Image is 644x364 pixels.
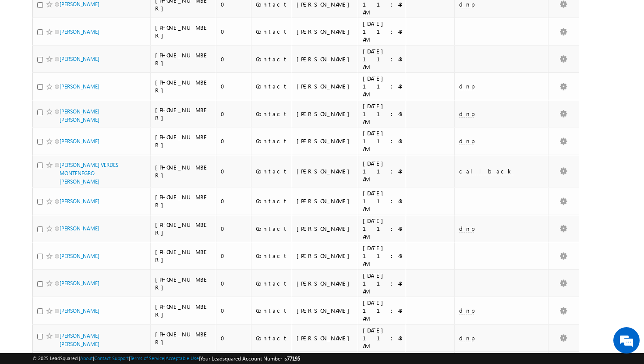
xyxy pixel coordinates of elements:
div: [PERSON_NAME] [297,225,354,233]
div: Contact [256,197,288,205]
div: Contact [256,279,288,287]
span: dnp [459,225,474,232]
div: Contact [256,167,288,175]
div: [DATE] 11:43 AM [363,47,402,71]
a: [PERSON_NAME] [PERSON_NAME] [60,108,99,123]
span: Your Leadsquared Account Number is [200,355,300,362]
div: [PHONE_NUMBER] [155,133,212,149]
span: callback [459,167,513,175]
div: 0 [221,334,247,342]
a: [PERSON_NAME] [60,225,99,232]
div: 0 [221,55,247,63]
div: [PERSON_NAME] [297,252,354,260]
div: [DATE] 11:43 AM [363,20,402,43]
a: [PERSON_NAME] [60,198,99,205]
div: [PERSON_NAME] [297,197,354,205]
span: dnp [459,0,474,8]
div: [DATE] 11:43 AM [363,159,402,183]
div: Contact [256,225,288,233]
span: © 2025 LeadSquared | | | | | [32,354,300,363]
div: [PERSON_NAME] [297,167,354,175]
div: [PHONE_NUMBER] [155,248,212,264]
div: Contact [256,55,288,63]
div: [PHONE_NUMBER] [155,78,212,94]
div: [PERSON_NAME] [297,82,354,90]
span: 77195 [287,355,300,362]
div: [DATE] 11:43 AM [363,217,402,240]
a: [PERSON_NAME] [60,307,99,314]
div: 0 [221,252,247,260]
div: Contact [256,137,288,145]
div: [DATE] 11:43 AM [363,299,402,322]
div: [PHONE_NUMBER] [155,330,212,346]
div: [PERSON_NAME] [297,28,354,35]
div: [PHONE_NUMBER] [155,24,212,39]
div: Contact [256,0,288,8]
div: Contact [256,307,288,315]
div: [PERSON_NAME] [297,55,354,63]
div: 0 [221,137,247,145]
a: [PERSON_NAME] [60,56,99,62]
a: Terms of Service [130,355,164,361]
div: Contact [256,28,288,35]
div: 0 [221,82,247,90]
div: 0 [221,28,247,35]
div: [DATE] 11:43 AM [363,272,402,295]
a: Acceptable Use [166,355,199,361]
div: 0 [221,167,247,175]
a: [PERSON_NAME] [60,28,99,35]
span: dnp [459,82,474,90]
div: 0 [221,110,247,118]
div: [PERSON_NAME] [297,0,354,8]
a: About [80,355,93,361]
span: dnp [459,137,474,145]
a: [PERSON_NAME] [60,253,99,259]
div: [PHONE_NUMBER] [155,221,212,237]
a: [PERSON_NAME] [60,1,99,7]
a: Contact Support [94,355,129,361]
span: dnp [459,307,474,314]
span: dnp [459,334,474,342]
div: [PHONE_NUMBER] [155,106,212,122]
a: [PERSON_NAME] [60,138,99,145]
div: [PERSON_NAME] [297,307,354,315]
div: [PHONE_NUMBER] [155,276,212,291]
div: [DATE] 11:43 AM [363,74,402,98]
div: [PERSON_NAME] [297,279,354,287]
div: Contact [256,110,288,118]
a: [PERSON_NAME] VERDES MONTENEGRO [PERSON_NAME] [60,162,118,185]
div: [PERSON_NAME] [297,137,354,145]
span: dnp [459,110,474,117]
div: [DATE] 11:43 AM [363,189,402,213]
div: [PHONE_NUMBER] [155,303,212,318]
div: [DATE] 11:43 AM [363,129,402,153]
div: [DATE] 11:43 AM [363,244,402,268]
div: 0 [221,197,247,205]
div: [PHONE_NUMBER] [155,193,212,209]
div: [DATE] 11:43 AM [363,326,402,350]
div: 0 [221,225,247,233]
div: 0 [221,279,247,287]
a: [PERSON_NAME] [60,280,99,286]
a: [PERSON_NAME] [60,83,99,90]
div: [PHONE_NUMBER] [155,51,212,67]
div: [PERSON_NAME] [297,110,354,118]
div: Contact [256,82,288,90]
a: [PERSON_NAME] [PERSON_NAME] [60,332,99,347]
div: 0 [221,0,247,8]
div: [PERSON_NAME] [297,334,354,342]
div: [DATE] 11:43 AM [363,102,402,126]
div: Contact [256,252,288,260]
div: [PHONE_NUMBER] [155,163,212,179]
div: 0 [221,307,247,315]
div: Contact [256,334,288,342]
